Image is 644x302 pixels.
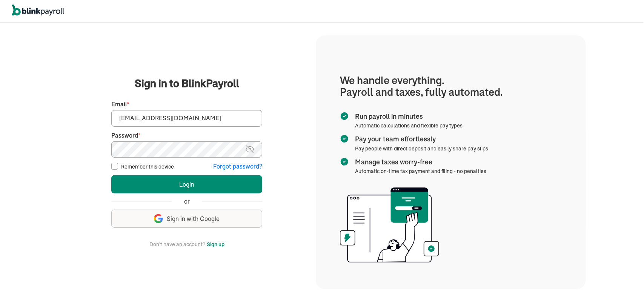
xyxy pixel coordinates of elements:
span: Sign in with Google [167,215,220,223]
img: checkmark [340,157,349,166]
button: Sign in with Google [111,210,262,228]
span: Manage taxes worry-free [355,157,483,167]
span: Pay people with direct deposit and easily share pay slips [355,145,488,152]
img: illustration [340,185,439,265]
img: logo [12,5,64,16]
label: Password [111,131,262,140]
button: Forgot password? [213,162,262,171]
span: Pay your team effortlessly [355,134,485,144]
iframe: Chat Widget [519,221,644,302]
img: eye [245,145,255,154]
button: Login [111,175,262,193]
span: Run payroll in minutes [355,112,460,121]
button: Sign up [207,240,224,249]
span: Automatic on-time tax payment and filing - no penalties [355,168,486,175]
span: Don't have an account? [149,240,205,249]
label: Email [111,100,262,109]
span: or [184,197,190,206]
span: Automatic calculations and flexible pay types [355,122,463,129]
span: Sign in to BlinkPayroll [135,76,239,91]
h1: We handle everything. Payroll and taxes, fully automated. [340,75,562,98]
img: checkmark [340,134,349,143]
input: Your email address [111,110,262,127]
img: google [154,214,163,223]
label: Remember this device [121,163,174,170]
img: checkmark [340,112,349,121]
